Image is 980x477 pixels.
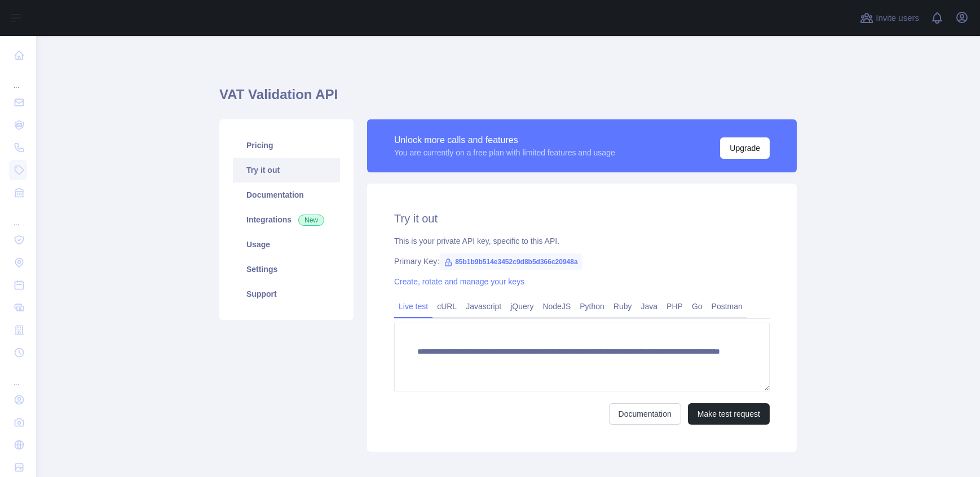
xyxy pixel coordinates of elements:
div: Primary Key: [394,256,770,267]
a: NodeJS [538,297,575,315]
a: PHP [662,297,687,315]
a: Python [575,297,609,315]
span: Invite users [876,12,919,25]
a: Documentation [233,182,340,207]
a: Settings [233,257,340,282]
h1: VAT Validation API [219,86,797,113]
span: 85b1b9b514e3452c9d8b5d366c20948a [439,253,582,270]
div: This is your private API key, specific to this API. [394,235,770,247]
a: jQuery [506,297,538,315]
button: Upgrade [720,137,770,159]
a: cURL [432,297,461,315]
a: Support [233,282,340,306]
a: Integrations New [233,207,340,232]
a: Ruby [609,297,637,315]
a: Live test [394,297,432,315]
a: Javascript [461,297,506,315]
a: Java [637,297,663,315]
a: Try it out [233,158,340,182]
h2: Try it out [394,211,770,226]
div: ... [9,68,27,90]
a: Go [687,297,707,315]
div: Unlock more calls and features [394,133,615,147]
a: Postman [707,297,747,315]
div: ... [9,365,27,387]
a: Documentation [609,403,681,425]
a: Pricing [233,133,340,158]
div: You are currently on a free plan with limited features and usage [394,147,615,158]
a: Usage [233,232,340,257]
button: Invite users [858,9,921,27]
a: Create, rotate and manage your keys [394,277,524,286]
div: ... [9,205,27,228]
span: New [298,215,324,226]
button: Make test request [688,403,770,425]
